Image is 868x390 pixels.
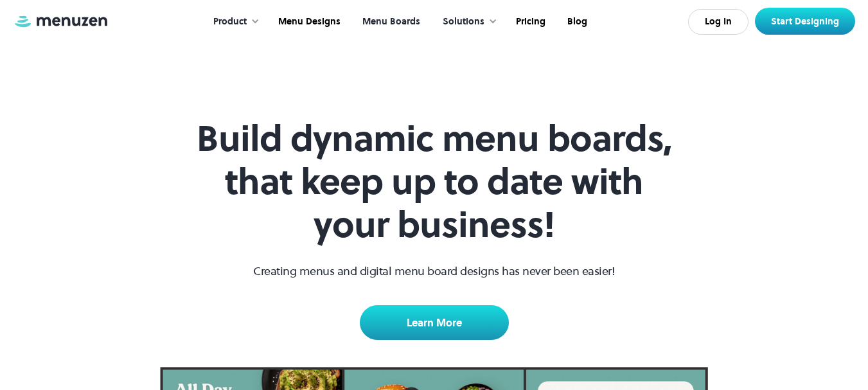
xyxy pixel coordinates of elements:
div: Solutions [443,15,484,29]
a: Pricing [504,2,555,42]
div: Product [200,2,266,42]
a: Menu Designs [266,2,350,42]
p: Creating menus and digital menu board designs has never been easier! [253,262,615,279]
div: Product [213,15,247,29]
h1: Build dynamic menu boards, that keep up to date with your business! [188,117,681,247]
a: Menu Boards [350,2,430,42]
a: Log In [688,9,748,35]
a: Blog [555,2,597,42]
a: Learn More [360,305,509,340]
div: Solutions [430,2,504,42]
a: Start Designing [755,8,855,35]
